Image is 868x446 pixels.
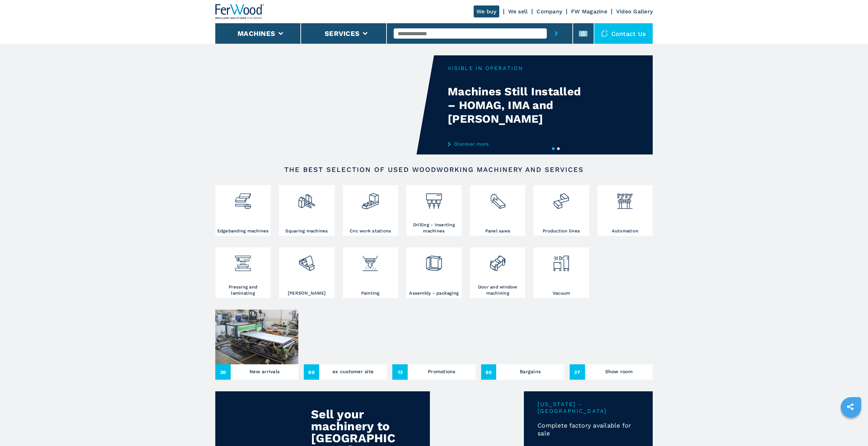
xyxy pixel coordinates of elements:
[392,310,475,364] img: Promotions
[552,147,555,150] button: 1
[533,185,589,236] a: Production lines
[428,367,456,376] h3: Promotions
[350,228,391,234] h3: Cnc work stations
[298,187,316,210] img: squadratrici_2.png
[288,290,326,296] h3: [PERSON_NAME]
[343,185,398,236] a: Cnc work stations
[481,310,564,380] a: Bargains60Bargains
[597,185,653,236] a: Automation
[215,55,434,154] video: Your browser does not support the video tag.
[543,228,580,234] h3: Production lines
[470,247,525,298] a: Door and window machining
[570,364,585,380] span: 37
[605,367,633,376] h3: Show room
[234,249,252,272] img: pressa-strettoia.png
[237,165,631,174] h2: The best selection of used woodworking machinery and services
[234,187,252,210] img: bordatrici_1.png
[481,310,564,364] img: Bargains
[304,364,319,380] span: 80
[425,249,443,272] img: montaggio_imballaggio_2.png
[215,310,298,364] img: New arrivals
[616,187,634,210] img: automazione.png
[533,247,589,298] a: Vacuum
[215,247,271,298] a: Pressing and laminating
[215,4,265,19] img: Ferwood
[298,249,316,272] img: levigatrici_2.png
[570,310,653,380] a: Show room37Show room
[601,30,608,37] img: Contact us
[392,310,475,380] a: Promotions13Promotions
[570,310,653,364] img: Show room
[520,367,541,376] h3: Bargains
[215,310,298,380] a: New arrivals30New arrivals
[333,367,374,376] h3: ex customer site
[489,249,507,272] img: lavorazione_porte_finestre_2.png
[553,290,570,296] h3: Vacuum
[616,8,653,15] a: Video Gallery
[474,5,499,17] a: We buy
[552,249,570,272] img: aspirazione_1.png
[470,185,525,236] a: Panel saws
[392,364,408,380] span: 13
[304,310,387,364] img: ex customer site
[557,147,560,150] button: 2
[285,228,328,234] h3: Squaring machines
[489,187,507,210] img: sezionatrici_2.png
[361,290,380,296] h3: Painting
[217,228,269,234] h3: Edgebanding machines
[361,249,379,272] img: verniciatura_1.png
[279,247,334,298] a: [PERSON_NAME]
[304,310,387,380] a: ex customer site80ex customer site
[406,185,462,236] a: Drilling - inserting machines
[472,284,524,296] h3: Door and window machining
[238,29,275,38] button: Machines
[485,228,511,234] h3: Panel saws
[249,367,280,376] h3: New arrivals
[839,415,863,441] iframe: Chat
[361,187,379,210] img: centro_di_lavoro_cnc_2.png
[481,364,497,380] span: 60
[217,284,269,296] h3: Pressing and laminating
[612,228,639,234] h3: Automation
[537,8,562,15] a: Company
[408,222,460,234] h3: Drilling - inserting machines
[547,23,566,44] button: submit-button
[406,247,462,298] a: Assembly - packaging
[279,185,334,236] a: Squaring machines
[425,187,443,210] img: foratrici_inseritrici_2.png
[571,8,607,15] a: FW Magazine
[552,187,570,210] img: linee_di_produzione_2.png
[409,290,459,296] h3: Assembly - packaging
[594,23,653,44] div: Contact us
[842,398,859,415] a: sharethis
[448,141,582,147] a: Discover more
[343,247,398,298] a: Painting
[508,8,528,15] a: We sell
[325,29,360,38] button: Services
[215,364,231,380] span: 30
[215,185,271,236] a: Edgebanding machines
